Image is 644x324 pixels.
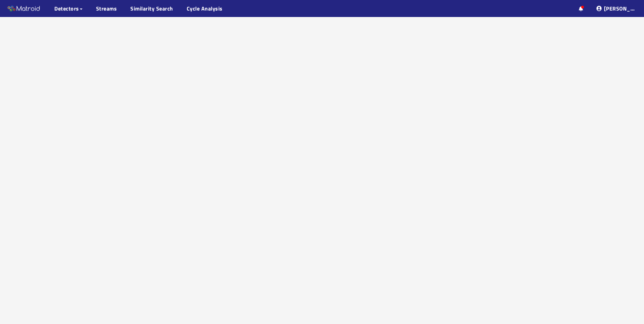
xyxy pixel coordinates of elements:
a: Streams [96,4,117,13]
img: Matroid logo [7,4,41,14]
a: Cycle Analysis [187,4,223,13]
a: Similarity Search [130,4,173,13]
span: Detectors [54,4,79,13]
